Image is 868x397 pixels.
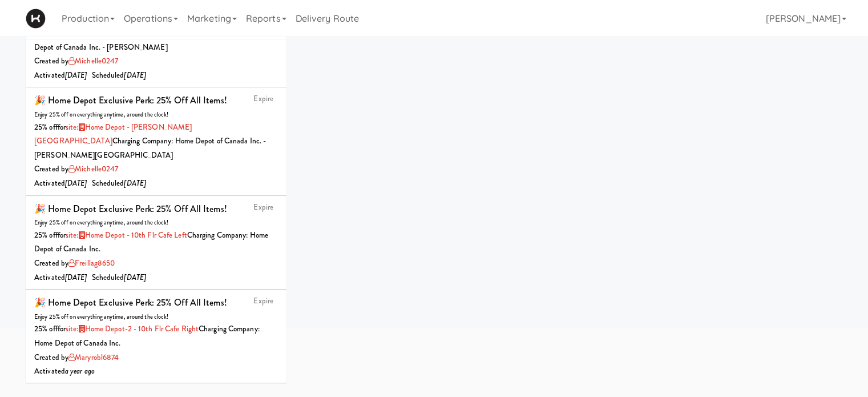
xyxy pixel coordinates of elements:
[26,87,286,195] li: Expire🎉 Home Depot Exclusive Perk: 25% off all items!Enjoy 25% off on everything anytime, around ...
[66,230,187,240] a: site:Home Depot - 10th Flr Cafe Left
[68,258,115,268] a: freillag8650
[34,122,192,147] a: site:Home Depot - [PERSON_NAME][GEOGRAPHIC_DATA]
[92,272,147,283] span: Scheduled
[26,196,286,290] li: Expire🎉 Home Depot Exclusive Perk: 25% off all items!Enjoy 25% off on everything anytime, around ...
[34,121,278,163] div: 25% off
[34,109,278,121] div: Enjoy 25% off on everything anytime, around the clock!
[92,178,147,189] span: Scheduled
[34,92,227,109] div: 🎉 Home Depot Exclusive Perk: 25% off all items!
[34,366,95,376] span: Activated
[68,55,118,66] a: michelle0247
[34,27,273,53] span: Charging Company: Home Depot of Canada Inc. - [PERSON_NAME]
[65,366,95,376] i: a year ago
[92,70,147,81] span: Scheduled
[34,178,87,189] span: Activated
[34,228,278,256] div: 25% off
[26,290,286,383] li: Expire🎉 Home Depot Exclusive Perk: 25% off all items!Enjoy 25% off on everything anytime, around ...
[34,322,278,350] div: 25% off
[34,311,278,323] div: Enjoy 25% off on everything anytime, around the clock!
[34,26,278,54] div: 25% off
[124,272,146,283] i: [DATE]
[26,9,46,29] img: Micromart
[253,93,273,104] a: Expire
[124,178,146,189] i: [DATE]
[65,70,87,81] i: [DATE]
[34,200,227,218] div: 🎉 Home Depot Exclusive Perk: 25% off all items!
[34,258,115,268] span: Created by
[34,70,87,81] span: Activated
[34,55,118,66] span: Created by
[65,178,87,189] i: [DATE]
[124,70,146,81] i: [DATE]
[34,135,266,161] span: Charging Company: Home Depot of Canada Inc. - [PERSON_NAME][GEOGRAPHIC_DATA]
[66,323,199,334] a: site:Home Depot-2 - 10th Flr Cafe Right
[58,323,199,334] span: for
[34,217,278,228] div: Enjoy 25% off on everything anytime, around the clock!
[34,294,227,311] div: 🎉 Home Depot Exclusive Perk: 25% off all items!
[58,230,187,240] span: for
[34,163,118,174] span: Created by
[65,272,87,283] i: [DATE]
[68,352,119,363] a: maryrobl6874
[253,295,273,306] a: Expire
[34,352,119,363] span: Created by
[253,202,273,212] a: Expire
[34,272,87,283] span: Activated
[34,122,192,147] span: for
[68,163,118,174] a: michelle0247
